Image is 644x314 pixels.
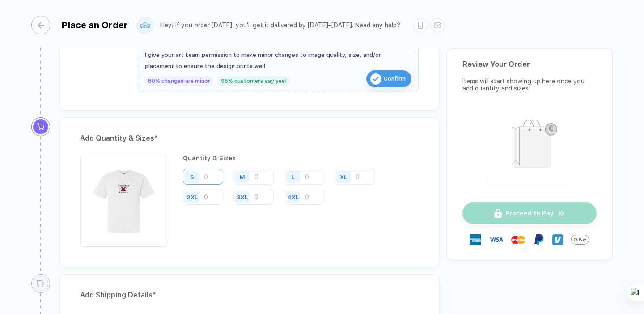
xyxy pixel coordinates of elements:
div: 80% changes are minor [145,76,213,86]
div: 3XL [237,194,248,200]
span: Confirm [384,72,406,86]
div: Add Shipping Details [80,288,419,302]
img: Venmo [552,234,563,245]
img: user profile [137,17,153,33]
img: express [470,234,481,245]
div: XL [340,173,347,180]
div: 4XL [288,194,299,200]
div: Quantity & Sizes [183,155,419,162]
div: M [240,173,245,180]
div: Place an Order [61,20,128,30]
div: Add Quantity & Sizes [80,131,419,146]
div: I give your art team permission to make minor changes to image quality, size, and/or placement to... [145,49,411,72]
div: Items will start showing up here once you add quantity and sizes. [462,77,597,92]
img: icon [370,73,381,85]
img: shopping_bag.png [493,114,567,179]
img: b8b75ea9-3152-4ca2-9825-24fe9a0deb37_nt_front_1759281236287.jpg [85,159,163,237]
div: 2XL [186,194,198,200]
div: 95% customers say yes! [218,76,290,86]
div: Hey! If you order [DATE], you'll get it delivered by [DATE]–[DATE]. Need any help? [160,22,400,29]
img: visa [489,232,503,247]
img: GPay [571,231,589,249]
div: Review Your Order [462,60,597,69]
img: Paypal [534,234,544,245]
button: iconConfirm [366,70,411,87]
div: S [190,173,194,180]
img: master-card [511,232,525,247]
div: L [292,173,295,180]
